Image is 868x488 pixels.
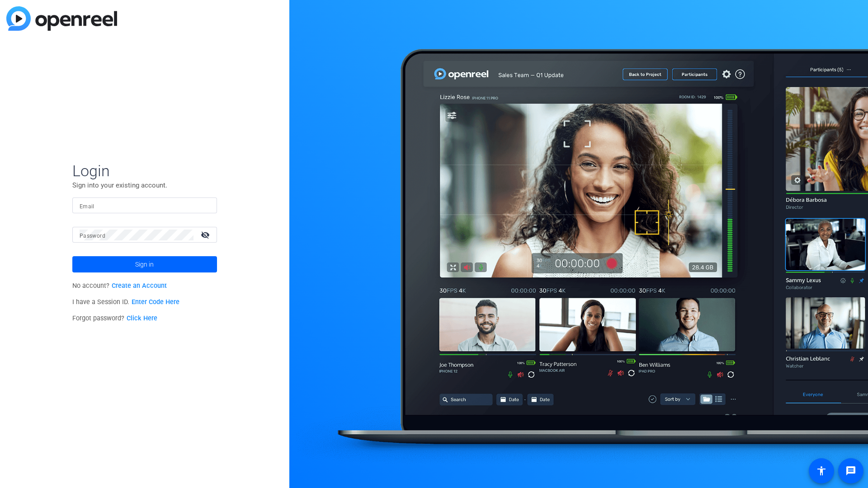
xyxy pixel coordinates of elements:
p: Sign into your existing account. [72,180,217,190]
span: Sign in [135,253,154,276]
span: Forgot password? [72,314,157,322]
span: I have a Session ID. [72,298,179,306]
span: Login [72,161,217,180]
button: Sign in [72,256,217,272]
input: Enter Email Address [80,200,210,211]
mat-icon: visibility_off [195,228,217,241]
img: blue-gradient.svg [6,6,117,31]
mat-label: Email [80,203,94,210]
span: No account? [72,282,167,290]
a: Create an Account [112,282,167,290]
mat-label: Password [80,233,105,239]
a: Click Here [127,314,157,322]
a: Enter Code Here [132,298,179,306]
mat-icon: accessibility [816,465,827,476]
mat-icon: message [845,465,856,476]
